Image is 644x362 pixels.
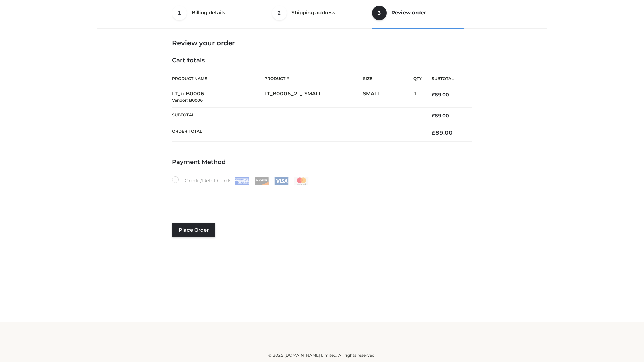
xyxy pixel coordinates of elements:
div: © 2025 [DOMAIN_NAME] Limited. All rights reserved. [100,352,544,359]
td: LT_B0006_2-_-SMALL [264,86,363,108]
button: Place order [172,223,215,237]
th: Size [363,71,410,86]
span: £ [432,129,435,136]
td: 1 [413,86,422,108]
img: Discover [255,177,269,185]
th: Qty [413,71,422,86]
th: Subtotal [422,71,472,86]
span: £ [432,92,435,98]
img: Amex [235,177,249,185]
img: Visa [274,177,289,185]
h4: Cart totals [172,57,472,64]
td: LT_b-B0006 [172,86,264,108]
bdi: 89.00 [432,113,449,119]
th: Product # [264,71,363,86]
img: Mastercard [294,177,309,185]
small: Vendor: B0006 [172,98,203,103]
h4: Payment Method [172,159,472,166]
iframe: Secure payment input frame [171,184,471,208]
td: SMALL [363,86,413,108]
bdi: 89.00 [432,129,453,136]
th: Order Total [172,124,422,142]
bdi: 89.00 [432,92,449,98]
h3: Review your order [172,39,472,47]
th: Product Name [172,71,264,86]
label: Credit/Debit Cards [172,176,309,185]
span: £ [432,113,435,119]
th: Subtotal [172,107,422,124]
